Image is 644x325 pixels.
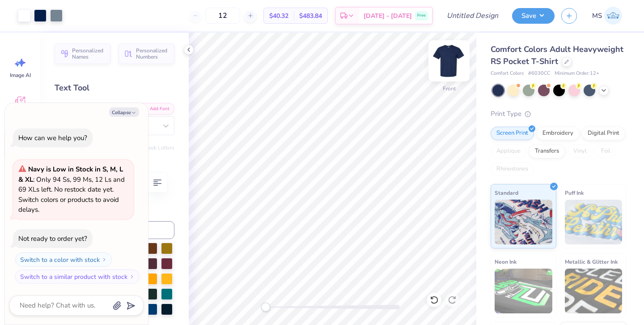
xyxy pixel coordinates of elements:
div: Foil [595,145,616,158]
div: Accessibility label [261,303,270,312]
span: MS [592,11,602,21]
div: Applique [491,145,526,158]
button: Save [512,8,555,24]
div: Not ready to order yet? [18,234,87,243]
button: Personalized Numbers [119,43,174,64]
div: How can we help you? [18,133,87,142]
div: Text Tool [55,82,174,94]
span: Puff Ink [565,188,584,197]
span: : Only 94 Ss, 99 Ms, 12 Ls and 69 XLs left. No restock date yet. Switch colors or products to avo... [18,165,125,214]
span: Free [417,13,426,19]
img: Switch to a similar product with stock [129,274,135,279]
span: $40.32 [269,11,288,21]
div: Screen Print [491,127,534,140]
button: Collapse [109,107,139,117]
span: Metallic & Glitter Ink [565,257,618,266]
span: Neon Ink [495,257,517,266]
img: Switch to a color with stock [102,257,107,262]
strong: Navy is Low in Stock in S, M, L & XL [18,165,123,184]
button: Personalized Names [55,43,110,64]
img: Puff Ink [565,200,623,244]
div: Transfers [529,145,565,158]
span: Comfort Colors Adult Heavyweight RS Pocket T-Shirt [491,44,623,67]
span: Minimum Order: 12 + [555,70,599,77]
input: – – [205,8,240,24]
img: Standard [495,200,552,244]
img: Metallic & Glitter Ink [565,269,623,313]
span: [DATE] - [DATE] [364,11,412,21]
span: Standard [495,188,518,197]
img: Neon Ink [495,269,552,313]
div: Print Type [491,109,626,119]
input: Untitled Design [440,7,505,25]
div: Rhinestones [491,162,534,176]
span: $483.84 [299,11,322,21]
span: Personalized Numbers [136,47,169,60]
button: Add Font [138,103,174,115]
div: Front [443,85,456,93]
div: Vinyl [568,145,593,158]
span: # 6030CC [528,70,550,77]
span: Image AI [10,72,31,79]
button: Switch to a similar product with stock [15,269,140,284]
button: Switch to a color with stock [15,252,112,267]
span: Comfort Colors [491,70,524,77]
a: MS [588,7,626,25]
img: Front [431,43,467,79]
div: Digital Print [582,127,625,140]
div: Embroidery [537,127,579,140]
img: Madeline Schoner [604,7,622,25]
span: Personalized Names [72,47,105,60]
